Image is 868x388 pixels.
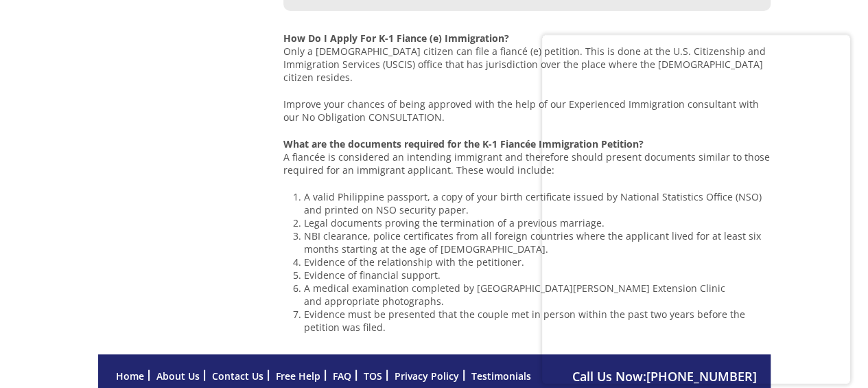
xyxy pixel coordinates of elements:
[471,369,531,383] a: Testimonials
[304,216,771,229] li: Legal documents proving the termination of a previous marriage.
[304,229,771,255] li: NBI clearance, police certificates from all foreign countries where the applicant lived for at le...
[283,32,509,45] strong: How Do I Apply For K-1 Fiance (e) Immigration?
[116,369,144,383] a: Home
[304,269,771,282] li: Evidence of financial support.
[304,308,771,334] li: Evidence must be presented that the couple met in person within the past two years before the pet...
[395,369,459,383] a: Privacy Policy
[283,137,771,176] p: A fiancée is considered an intending immigrant and therefore should present documents similar to ...
[283,98,771,124] p: Improve your chances of being approved with the help of our Experienced Immigration consultant wi...
[276,369,320,383] a: Free Help
[304,282,771,308] li: A medical examination completed by [GEOGRAPHIC_DATA][PERSON_NAME] Extension Clinic and appropriat...
[283,32,771,84] p: Only a [DEMOGRAPHIC_DATA] citizen can file a fiancé (e) petition. This is done at the U.S. Citize...
[304,255,771,269] li: Evidence of the relationship with the petitioner.
[283,137,644,150] strong: What are the documents required for the K-1 Fiancée Immigration Petition?
[333,369,351,383] a: FAQ
[304,190,771,216] li: A valid Philippine passport, a copy of your birth certificate issued by National Statistics Offic...
[364,369,382,383] a: TOS
[156,369,200,383] a: About Us
[212,369,263,383] a: Contact Us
